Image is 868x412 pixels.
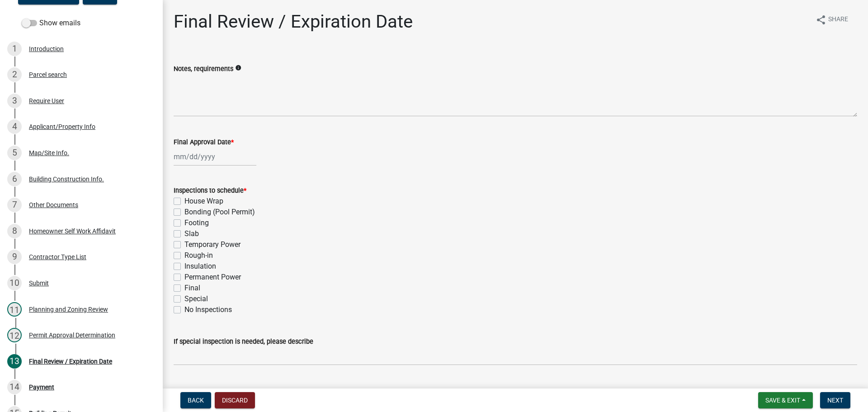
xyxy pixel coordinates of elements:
[7,42,22,56] div: 1
[29,228,116,234] div: Homeowner Self Work Affidavit
[7,119,22,134] div: 4
[29,176,104,182] div: Building Construction Info.
[7,354,22,369] div: 13
[29,71,67,78] div: Parcel search
[184,228,199,239] label: Slab
[7,224,22,238] div: 8
[215,392,255,408] button: Discard
[29,306,108,313] div: Planning and Zoning Review
[184,218,209,228] label: Footing
[174,66,233,72] label: Notes, requirements
[7,380,22,394] div: 14
[174,339,313,345] label: If special inspection is needed, please describe
[180,392,211,408] button: Back
[235,65,241,71] i: info
[828,14,848,25] span: Share
[29,280,49,286] div: Submit
[7,67,22,82] div: 2
[29,254,86,260] div: Contractor Type List
[22,18,80,28] label: Show emails
[7,198,22,212] div: 7
[29,332,115,338] div: Permit Approval Determination
[184,239,241,250] label: Temporary Power
[184,272,241,283] label: Permanent Power
[7,328,22,342] div: 12
[816,14,826,25] i: share
[765,397,800,404] span: Save & Exit
[174,147,256,166] input: mm/dd/yyyy
[188,397,204,404] span: Back
[184,250,213,261] label: Rough-in
[29,202,78,208] div: Other Documents
[29,358,112,365] div: Final Review / Expiration Date
[29,384,54,390] div: Payment
[7,250,22,264] div: 9
[184,304,232,315] label: No Inspections
[7,94,22,108] div: 3
[174,11,413,33] h1: Final Review / Expiration Date
[7,302,22,317] div: 11
[827,397,843,404] span: Next
[184,283,200,294] label: Final
[7,276,22,290] div: 10
[29,46,64,52] div: Introduction
[7,146,22,160] div: 5
[758,392,813,408] button: Save & Exit
[29,98,64,104] div: Require User
[184,196,223,207] label: House Wrap
[808,11,855,28] button: shareShare
[29,150,69,156] div: Map/Site Info.
[820,392,850,408] button: Next
[184,294,208,304] label: Special
[29,123,95,130] div: Applicant/Property Info
[184,261,216,272] label: Insulation
[184,207,255,218] label: Bonding (Pool Permit)
[7,172,22,186] div: 6
[174,188,246,194] label: Inspections to schedule
[174,139,234,146] label: Final Approval Date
